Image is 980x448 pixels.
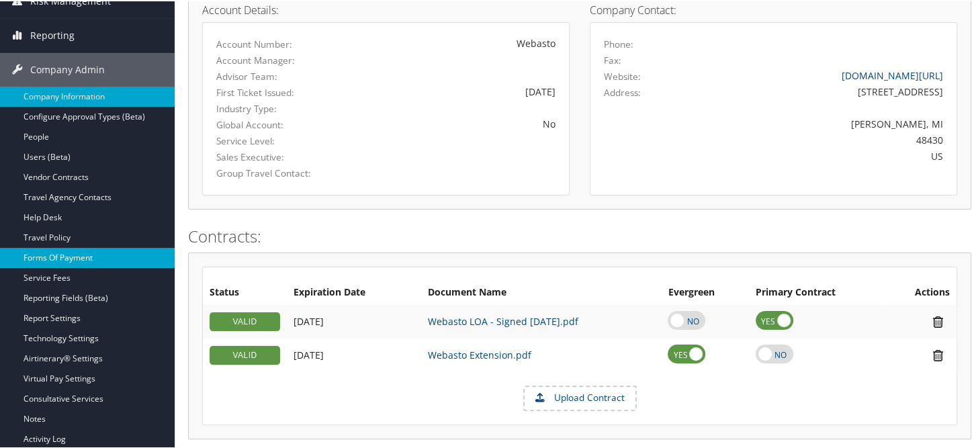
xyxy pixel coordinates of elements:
[216,52,316,66] label: Account Manager:
[202,3,570,14] h4: Account Details:
[886,279,957,304] th: Actions
[216,101,316,114] label: Industry Type:
[428,314,578,326] a: Webasto LOA - Signed [DATE].pdf
[604,85,641,98] label: Address:
[421,279,661,304] th: Document Name
[525,386,635,408] label: Upload Contract
[188,224,971,247] h2: Contracts:
[30,17,75,51] span: Reporting
[604,69,641,82] label: Website:
[216,85,316,98] label: First Ticket Issued:
[336,83,555,97] div: [DATE]
[661,279,748,304] th: Evergreen
[216,36,316,50] label: Account Number:
[336,116,555,130] div: No
[203,279,287,304] th: Status
[287,279,421,304] th: Expiration Date
[604,52,621,66] label: Fax:
[926,314,950,328] i: Remove Contract
[216,133,316,146] label: Service Level:
[694,132,943,146] div: 48430
[926,347,950,361] i: Remove Contract
[842,68,943,81] a: [DOMAIN_NAME][URL]
[590,3,957,14] h4: Company Contact:
[294,314,324,326] span: [DATE]
[336,35,555,49] div: Webasto
[294,347,324,360] span: [DATE]
[428,347,531,360] a: Webasto Extension.pdf
[216,149,316,163] label: Sales Executive:
[694,116,943,130] div: [PERSON_NAME], MI
[30,52,105,85] span: Company Admin
[216,165,316,179] label: Group Travel Contact:
[694,83,943,97] div: [STREET_ADDRESS]
[749,279,886,304] th: Primary Contract
[210,345,280,363] div: VALID
[694,148,943,162] div: US
[294,314,414,326] div: Add/Edit Date
[216,69,316,82] label: Advisor Team:
[604,36,633,50] label: Phone:
[216,117,316,130] label: Global Account:
[294,348,414,360] div: Add/Edit Date
[210,311,280,330] div: VALID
